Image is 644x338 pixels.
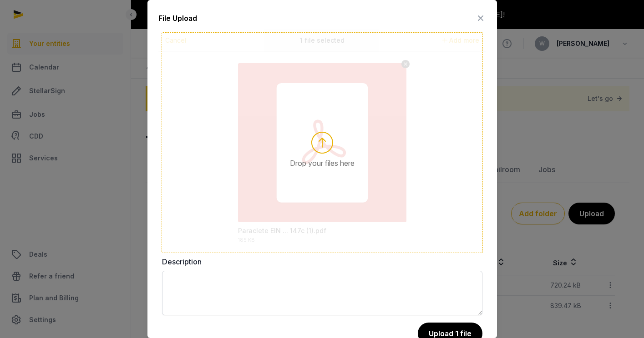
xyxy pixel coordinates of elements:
div: 1 file selected [254,29,390,52]
div: Drop your files here [162,32,483,253]
div: Uppy Dashboard [158,29,486,256]
iframe: Chat Widget [598,294,644,338]
label: Description [162,256,482,267]
div: File Upload [158,13,197,24]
